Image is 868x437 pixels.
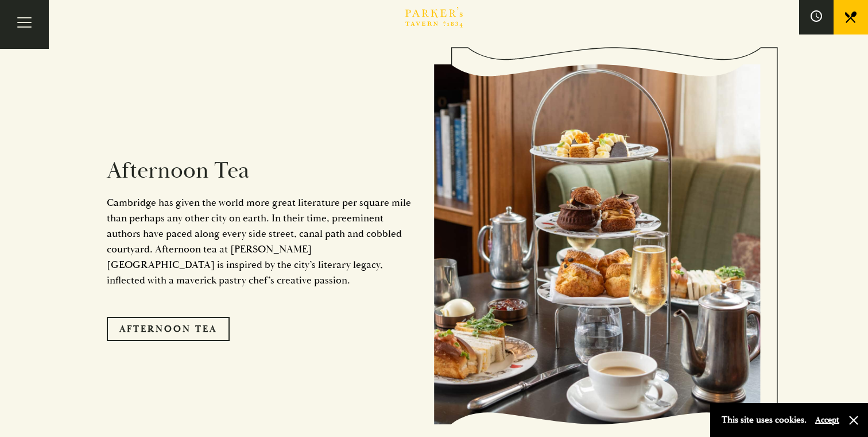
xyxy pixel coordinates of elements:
a: Afternoon Tea [107,317,230,341]
button: Accept [815,415,839,425]
button: Close and accept [848,415,859,426]
p: Cambridge has given the world more great literature per square mile than perhaps any other city o... [107,195,417,288]
p: This site uses cookies. [722,412,807,428]
h2: Afternoon Tea [107,157,417,185]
